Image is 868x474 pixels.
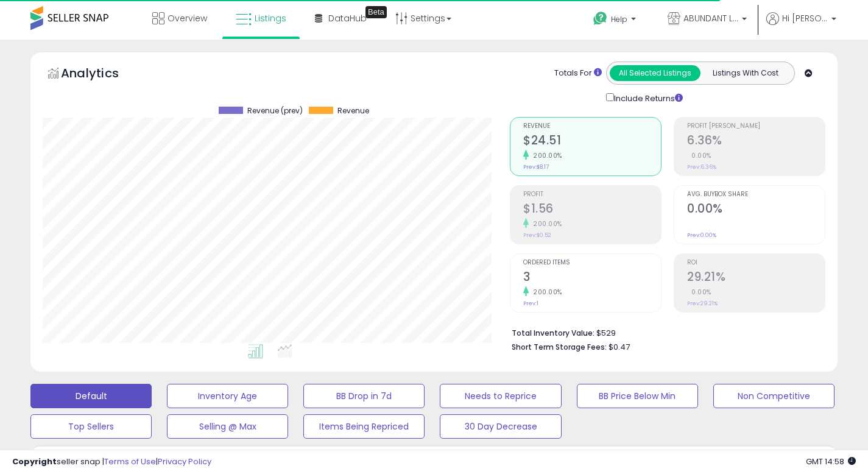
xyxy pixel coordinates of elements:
small: Prev: 6.36% [687,163,716,171]
span: Profit [PERSON_NAME] [687,123,825,130]
strong: Copyright [12,456,57,467]
h2: $24.51 [523,133,661,150]
button: Top Sellers [30,414,152,439]
small: 200.00% [529,219,562,228]
button: Needs to Reprice [440,384,561,408]
button: All Selected Listings [610,65,700,81]
span: ABUNDANT LiFE [683,12,738,24]
button: Listings With Cost [700,65,791,81]
h2: 0.00% [687,202,825,218]
button: 30 Day Decrease [440,414,561,439]
button: Non Competitive [713,384,834,408]
small: Prev: 29.21% [687,300,718,307]
span: $0.47 [609,341,630,353]
button: Inventory Age [167,384,288,408]
span: Avg. Buybox Share [687,191,825,198]
div: Totals For [554,68,602,79]
button: Default [30,384,152,408]
h5: Analytics [61,65,143,85]
span: 2025-09-14 14:58 GMT [806,456,856,467]
a: Help [584,2,648,40]
b: Short Term Storage Fees: [512,342,607,352]
span: DataHub [328,12,367,24]
span: Revenue [337,107,369,115]
small: Prev: 1 [523,300,538,307]
small: 200.00% [529,288,562,297]
li: $529 [512,325,816,339]
h2: $1.56 [523,202,661,218]
span: Help [611,14,627,24]
span: Listings [255,12,286,24]
span: Hi [PERSON_NAME] [782,12,828,24]
span: Ordered Items [523,260,661,266]
span: Revenue (prev) [247,107,303,115]
small: Prev: 0.00% [687,232,716,239]
span: ROI [687,260,825,266]
small: 0.00% [687,288,711,297]
h2: 29.21% [687,270,825,286]
small: Prev: $0.52 [523,232,551,239]
span: Revenue [523,123,661,130]
div: seller snap | | [12,456,211,468]
div: Include Returns [597,91,697,105]
button: Selling @ Max [167,414,288,439]
h2: 3 [523,270,661,286]
a: Terms of Use [104,456,156,467]
small: 0.00% [687,151,711,160]
span: Overview [168,12,207,24]
div: Tooltip anchor [365,6,387,18]
button: BB Drop in 7d [303,384,425,408]
button: Items Being Repriced [303,414,425,439]
small: 200.00% [529,151,562,160]
h2: 6.36% [687,133,825,150]
small: Prev: $8.17 [523,163,549,171]
button: BB Price Below Min [577,384,698,408]
a: Hi [PERSON_NAME] [766,12,836,40]
span: Profit [523,191,661,198]
i: Get Help [593,11,608,26]
b: Total Inventory Value: [512,328,595,338]
a: Privacy Policy [158,456,211,467]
